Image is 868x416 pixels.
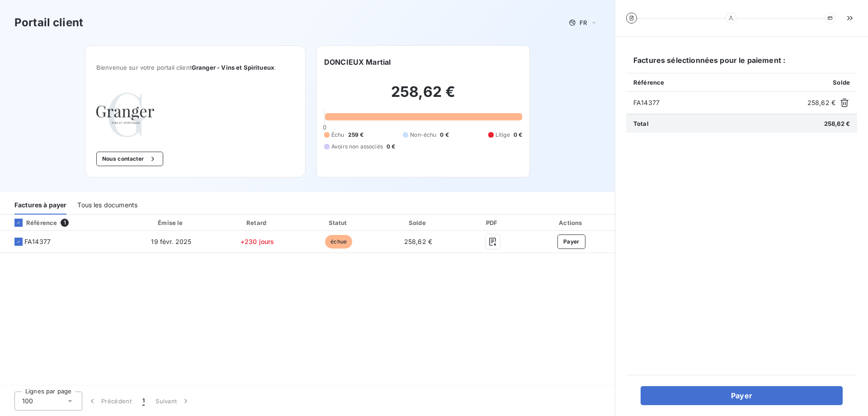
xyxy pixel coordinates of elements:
[440,131,448,139] span: 0 €
[557,234,585,249] button: Payer
[459,218,526,227] div: PDF
[241,238,274,245] span: +230 jours
[580,19,587,26] span: FR
[77,196,137,215] div: Tous les documents
[410,131,436,139] span: Non-échu
[96,64,294,71] span: Bienvenue sur votre portail client .
[14,196,66,215] div: Factures à payer
[807,98,835,107] span: 258,62 €
[324,57,391,67] h6: DONCIEUX Martial
[381,218,455,227] div: Solde
[218,218,297,227] div: Retard
[137,392,150,411] button: 1
[331,143,383,151] span: Avoirs non associés
[633,79,664,86] span: Référence
[128,218,214,227] div: Émise le
[404,238,432,245] span: 258,62 €
[387,143,395,151] span: 0 €
[514,131,522,139] span: 0 €
[192,64,274,71] span: Granger - Vins et Spiritueux
[150,392,196,411] button: Suivant
[151,238,191,245] span: 19 févr. 2025
[24,237,51,246] span: FA14377
[824,120,850,127] span: 258,62 €
[633,98,804,107] span: FA14377
[96,93,154,137] img: Company logo
[633,120,649,127] span: Total
[324,83,522,110] h2: 258,62 €
[61,219,69,227] span: 1
[626,55,857,73] h6: Factures sélectionnées pour le paiement :
[323,124,326,131] span: 0
[82,392,137,411] button: Précédent
[142,397,145,406] span: 1
[348,131,364,139] span: 259 €
[22,397,33,406] span: 100
[495,131,510,139] span: Litige
[300,218,377,227] div: Statut
[325,235,352,249] span: échue
[14,14,83,31] h3: Portail client
[96,152,163,166] button: Nous contacter
[530,218,613,227] div: Actions
[833,79,850,86] span: Solde
[331,131,344,139] span: Échu
[641,386,843,405] button: Payer
[7,219,57,227] div: Référence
